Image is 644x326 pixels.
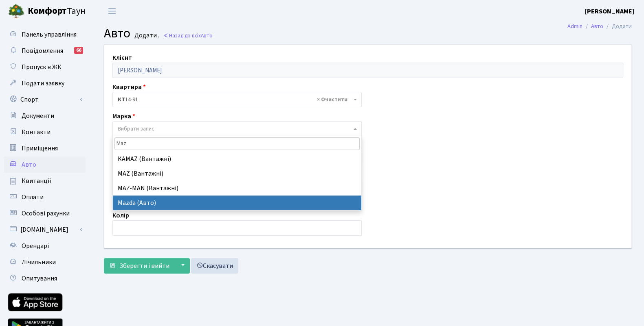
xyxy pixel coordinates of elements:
[22,176,51,185] span: Квитанції
[104,24,130,43] span: Авто
[113,152,361,166] li: KAMAZ (Вантажні)
[4,173,86,189] a: Квитанції
[4,75,86,91] a: Подати заявку
[4,43,86,59] a: Повідомлення66
[4,254,86,270] a: Лічильники
[4,140,86,156] a: Приміщення
[22,193,44,202] span: Оплати
[74,47,83,54] div: 66
[163,32,213,39] a: Назад до всіхАвто
[22,63,62,72] span: Пропуск в ЖК
[112,92,362,107] span: <b>КТ</b>&nbsp;&nbsp;&nbsp;&nbsp;14-91
[8,3,24,20] img: logo.png
[22,209,70,218] span: Особові рахунки
[113,196,361,210] li: Mazda (Авто)
[4,124,86,140] a: Контакти
[22,160,36,169] span: Авто
[4,91,86,108] a: Спорт
[4,156,86,173] a: Авто
[4,222,86,238] a: [DOMAIN_NAME]
[4,270,86,287] a: Опитування
[555,18,644,35] nav: breadcrumb
[119,261,169,270] span: Зберегти і вийти
[4,26,86,43] a: Панель управління
[118,96,352,104] span: <b>КТ</b>&nbsp;&nbsp;&nbsp;&nbsp;14-91
[104,258,175,274] button: Зберегти і вийти
[22,144,58,153] span: Приміщення
[22,46,63,55] span: Повідомлення
[112,111,135,121] label: Марка
[567,22,582,30] a: Admin
[4,205,86,222] a: Особові рахунки
[133,32,159,39] small: Додати .
[201,32,213,39] span: Авто
[22,258,56,267] span: Лічильники
[118,125,154,133] span: Вибрати запис
[22,241,49,250] span: Орендарі
[102,4,122,18] button: Переключити навігацію
[22,274,57,283] span: Опитування
[28,4,67,17] b: Комфорт
[4,189,86,205] a: Оплати
[4,238,86,254] a: Орендарі
[112,82,146,92] label: Квартира
[317,96,347,104] span: Видалити всі елементи
[112,211,129,220] label: Колір
[585,7,634,16] a: [PERSON_NAME]
[22,79,64,88] span: Подати заявку
[28,4,86,18] span: Таун
[112,53,132,63] label: Клієнт
[113,181,361,196] li: MAZ-MAN (Вантажні)
[4,108,86,124] a: Документи
[22,128,51,137] span: Контакти
[113,166,361,181] li: MAZ (Вантажні)
[191,258,238,274] a: Скасувати
[22,111,54,120] span: Документи
[603,22,632,31] li: Додати
[118,96,125,104] b: КТ
[22,30,77,39] span: Панель управління
[591,22,603,30] a: Авто
[4,59,86,75] a: Пропуск в ЖК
